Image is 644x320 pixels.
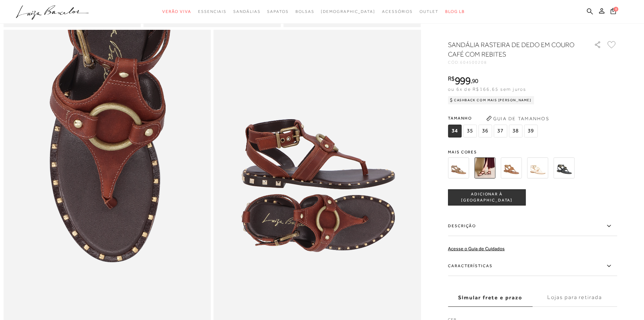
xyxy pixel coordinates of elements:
a: categoryNavScreenReaderText [162,5,191,18]
span: Sapatos [267,9,288,14]
span: ADICIONAR À [GEOGRAPHIC_DATA] [448,192,525,204]
span: Essenciais [198,9,226,14]
h1: SANDÁLIA RASTEIRA DE DEDO EM COURO CAFÉ COM REBITES [448,40,575,59]
span: 37 [494,125,507,137]
img: SANDÁLIA RASTEIRA EM COURO CARAMELO COM ARGOLA CENTRAL E REBITES METÁLICOS [501,157,522,178]
label: Descrição [448,216,617,236]
span: 35 [463,125,477,137]
span: 38 [509,125,522,137]
a: categoryNavScreenReaderText [233,5,260,18]
label: Lojas para retirada [532,289,617,307]
span: Acessórios [382,9,413,14]
a: noSubCategoriesText [321,5,375,18]
div: CÓD: [448,60,583,64]
span: ou 6x de R$166,65 sem juros [448,86,526,92]
a: categoryNavScreenReaderText [420,5,438,18]
label: Características [448,256,617,276]
a: Acesse o Guia de Cuidados [448,246,505,251]
img: SANDÁLIA RASTEIRA EM COURO OFF WHITE COM ARGOLA CENTRAL E REBITES METÁLICOS [527,157,548,178]
img: SANDÁLIA RASTEIRA DE DEDO EM COURO CAFÉ COM REBITES [474,157,495,178]
span: Mais cores [448,150,617,154]
img: SANDÁLIA RASTEIRA EM COURO PRETO COM ARGOLA CENTRAL E REBITES METÁLICOS [553,157,574,178]
a: categoryNavScreenReaderText [382,5,413,18]
span: 36 [478,125,492,137]
a: categoryNavScreenReaderText [267,5,288,18]
button: ADICIONAR À [GEOGRAPHIC_DATA] [448,189,526,206]
i: R$ [448,76,455,82]
span: Bolsas [295,9,314,14]
button: 0 [609,7,618,17]
span: 90 [472,77,478,84]
span: 39 [524,125,538,137]
a: categoryNavScreenReaderText [295,5,314,18]
button: Guia de Tamanhos [484,113,551,124]
span: 999 [455,74,471,87]
span: [DEMOGRAPHIC_DATA] [321,9,375,14]
span: Tamanho [448,113,539,123]
label: Simular frete e prazo [448,289,532,307]
span: 604500208 [460,60,487,65]
span: 0 [614,7,618,12]
i: , [471,78,478,84]
span: Outlet [420,9,438,14]
img: SANDÁLIA RASTEIRA DE DEDO EM CAMURÇA BEGE FENDI COM REBITES [448,157,469,178]
span: 34 [448,125,461,137]
span: Sandálias [233,9,260,14]
a: BLOG LB [445,5,465,18]
span: BLOG LB [445,9,465,14]
div: Cashback com Mais [PERSON_NAME] [448,96,534,104]
a: categoryNavScreenReaderText [198,5,226,18]
span: Verão Viva [162,9,191,14]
